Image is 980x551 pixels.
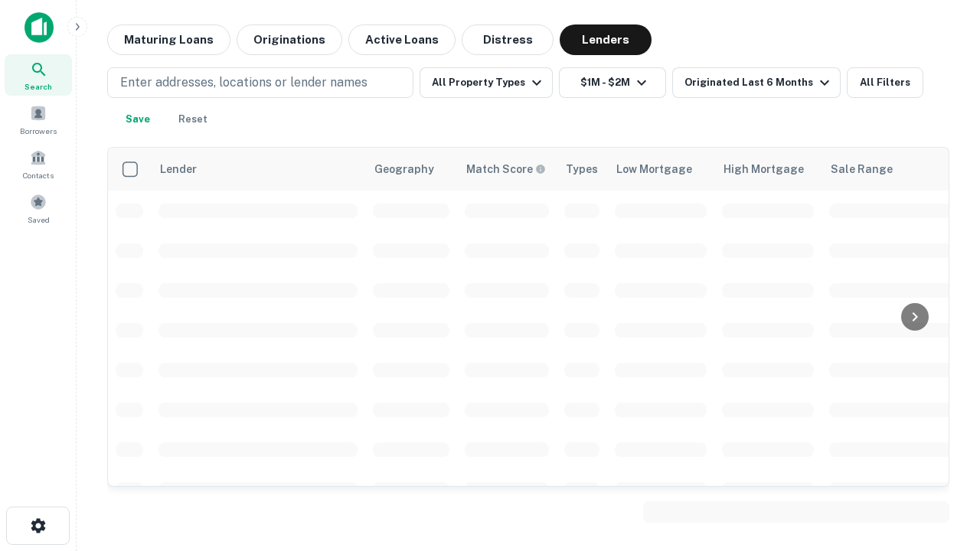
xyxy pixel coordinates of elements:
div: Sale Range [831,160,893,178]
button: Originated Last 6 Months [672,67,841,98]
div: High Mortgage [724,160,804,178]
span: Contacts [23,169,54,181]
a: Contacts [5,143,72,184]
th: High Mortgage [714,148,822,191]
button: All Property Types [420,67,553,98]
div: Geography [374,160,434,178]
button: Active Loans [348,24,456,55]
th: Types [557,148,607,191]
button: Enter addresses, locations or lender names [107,67,413,98]
a: Search [5,54,72,96]
a: Borrowers [5,99,72,140]
button: Save your search to get updates of matches that match your search criteria. [113,104,162,135]
button: Maturing Loans [107,24,230,55]
span: Search [24,80,52,93]
th: Lender [151,148,365,191]
th: Capitalize uses an advanced AI algorithm to match your search with the best lender. The match sco... [457,148,557,191]
span: Borrowers [20,125,57,137]
th: Geography [365,148,457,191]
iframe: Chat Widget [903,429,980,502]
div: Low Mortgage [616,160,692,178]
button: Reset [168,104,217,135]
p: Enter addresses, locations or lender names [120,73,367,92]
button: $1M - $2M [559,67,666,98]
th: Low Mortgage [607,148,714,191]
h6: Match Score [466,161,543,178]
a: Saved [5,187,72,229]
img: capitalize-icon.png [24,12,54,43]
th: Sale Range [822,148,959,191]
span: Saved [28,214,50,226]
button: All Filters [847,67,923,98]
button: Lenders [560,24,652,55]
div: Capitalize uses an advanced AI algorithm to match your search with the best lender. The match sco... [466,161,546,178]
button: Distress [462,24,554,55]
div: Types [566,160,598,178]
div: Lender [160,160,197,178]
button: Originations [237,24,342,55]
div: Originated Last 6 Months [684,73,834,92]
